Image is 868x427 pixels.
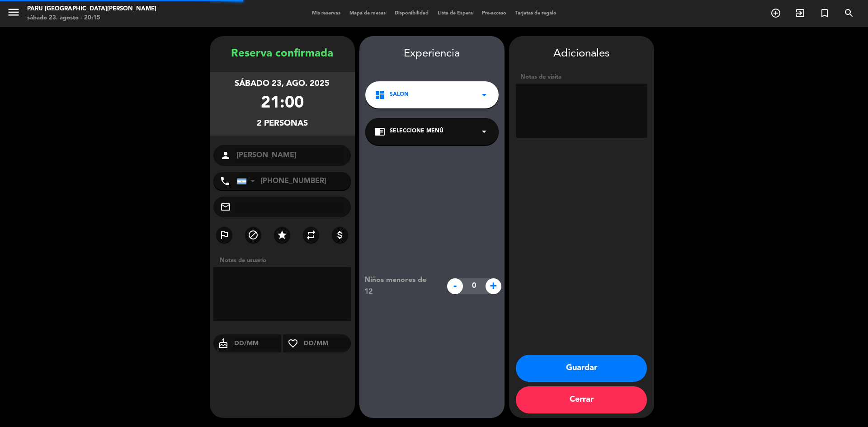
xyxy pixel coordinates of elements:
[345,11,390,16] span: Mapa de mesas
[390,127,443,136] span: Seleccione Menú
[213,338,233,349] i: cake
[235,77,330,90] div: sábado 23, ago. 2025
[233,338,282,349] input: DD/MM
[27,14,156,23] div: sábado 23. agosto - 20:15
[7,5,20,19] i: menu
[516,386,647,413] button: Cerrar
[7,5,20,22] button: menu
[374,89,385,100] i: dashboard
[433,11,477,16] span: Lista de Espera
[358,274,442,298] div: Niños menores de 12
[486,278,501,294] span: +
[516,72,647,82] div: Notas de visita
[283,338,303,349] i: favorite_border
[359,45,505,63] div: Experiencia
[511,11,561,16] span: Tarjetas de regalo
[390,11,433,16] span: Disponibilidad
[479,126,490,137] i: arrow_drop_down
[219,230,230,240] i: outlined_flag
[479,89,490,100] i: arrow_drop_down
[795,8,806,19] i: exit_to_app
[303,338,351,349] input: DD/MM
[477,11,511,16] span: Pre-acceso
[819,8,830,19] i: turned_in_not
[390,90,409,99] span: SALON
[374,126,385,137] i: chrome_reader_mode
[277,230,288,240] i: star
[248,230,259,240] i: block
[261,90,304,117] div: 21:00
[220,202,231,212] i: mail_outline
[27,5,156,14] div: Paru [GEOGRAPHIC_DATA][PERSON_NAME]
[257,117,308,130] div: 2 personas
[447,278,463,294] span: -
[220,176,231,187] i: phone
[516,355,647,382] button: Guardar
[210,45,355,63] div: Reserva confirmada
[220,150,231,161] i: person
[770,8,781,19] i: add_circle_outline
[335,230,345,240] i: attach_money
[306,230,316,240] i: repeat
[844,8,854,19] i: search
[516,45,647,63] div: Adicionales
[307,11,345,16] span: Mis reservas
[215,256,355,265] div: Notas de usuario
[237,173,258,190] div: Argentina: +54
